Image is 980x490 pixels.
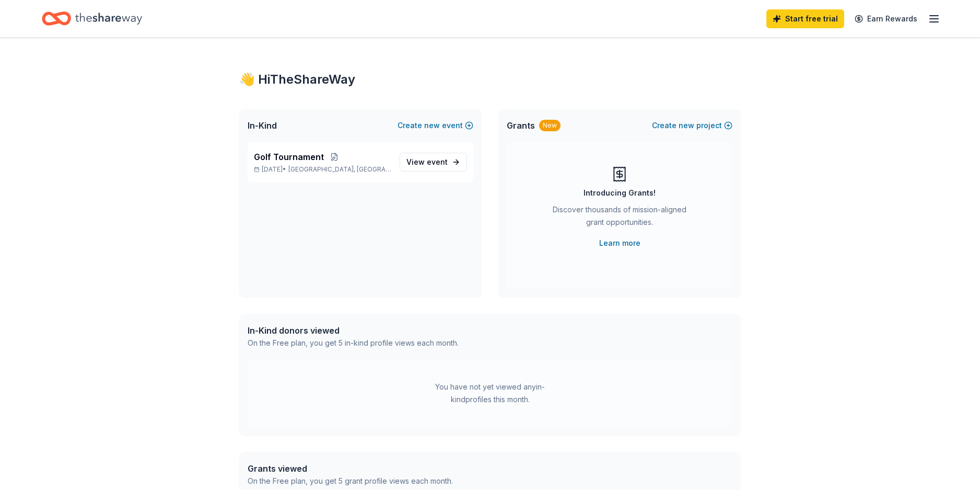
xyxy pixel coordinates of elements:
[652,119,732,132] button: Createnewproject
[254,165,391,174] p: [DATE] •
[400,153,467,172] a: View event
[42,6,142,31] a: Home
[679,119,694,132] span: new
[398,119,473,132] button: Createnewevent
[539,120,561,131] div: New
[584,187,656,199] div: Introducing Grants!
[424,119,440,132] span: new
[288,165,391,174] span: [GEOGRAPHIC_DATA], [GEOGRAPHIC_DATA]
[248,337,459,349] div: On the Free plan, you get 5 in-kind profile views each month.
[507,119,535,132] span: Grants
[248,119,277,132] span: In-Kind
[248,475,453,487] div: On the Free plan, you get 5 grant profile views each month.
[248,324,459,337] div: In-Kind donors viewed
[848,9,924,28] a: Earn Rewards
[427,157,448,166] span: event
[549,203,691,233] div: Discover thousands of mission-aligned grant opportunities.
[766,9,844,28] a: Start free trial
[599,237,640,249] a: Learn more
[248,462,453,475] div: Grants viewed
[239,71,741,88] div: 👋 Hi TheShareWay
[425,381,555,406] div: You have not yet viewed any in-kind profiles this month.
[254,151,324,163] span: Golf Tournament
[406,156,448,168] span: View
